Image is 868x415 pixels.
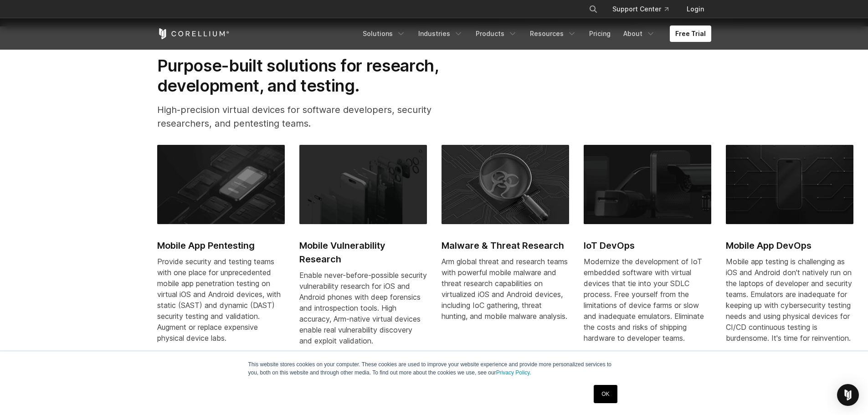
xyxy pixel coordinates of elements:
a: About [618,26,661,42]
a: Malware & Threat Research Malware & Threat Research Arm global threat and research teams with pow... [442,145,569,333]
div: Arm global threat and research teams with powerful mobile malware and threat research capabilitie... [442,256,569,322]
a: Support Center [605,1,676,17]
img: Malware & Threat Research [442,145,569,224]
a: Mobile App Pentesting Mobile App Pentesting Provide security and testing teams with one place for... [157,145,285,354]
button: Search [585,1,601,17]
div: Open Intercom Messenger [837,384,859,406]
a: Corellium Home [157,28,230,39]
img: Mobile App Pentesting [157,145,285,224]
img: Mobile App DevOps [726,145,853,224]
a: Products [470,26,523,42]
div: Enable never-before-possible security vulnerability research for iOS and Android phones with deep... [299,270,427,346]
img: IoT DevOps [584,145,711,224]
a: Pricing [584,26,616,42]
img: Mobile Vulnerability Research [299,145,427,224]
div: Navigation Menu [578,1,711,17]
p: High-precision virtual devices for software developers, security researchers, and pentesting teams. [157,103,468,130]
h2: Mobile Vulnerability Research [299,239,427,266]
a: Solutions [357,26,411,42]
a: Privacy Policy. [496,369,531,376]
h2: Mobile App Pentesting [157,239,285,252]
h2: Malware & Threat Research [442,239,569,252]
p: This website stores cookies on your computer. These cookies are used to improve your website expe... [248,360,620,377]
div: Provide security and testing teams with one place for unprecedented mobile app penetration testin... [157,256,285,343]
a: Mobile Vulnerability Research Mobile Vulnerability Research Enable never-before-possible security... [299,145,427,357]
a: Login [679,1,711,17]
h2: IoT DevOps [584,239,711,252]
a: Resources [524,26,582,42]
h2: Purpose-built solutions for research, development, and testing. [157,56,468,96]
a: Industries [413,26,468,42]
a: IoT DevOps IoT DevOps Modernize the development of IoT embedded software with virtual devices tha... [584,145,711,354]
div: Modernize the development of IoT embedded software with virtual devices that tie into your SDLC p... [584,256,711,343]
a: Free Trial [670,26,711,42]
a: OK [594,385,617,403]
h2: Mobile App DevOps [726,239,853,252]
div: Navigation Menu [357,26,711,42]
div: Mobile app testing is challenging as iOS and Android don't natively run on the laptops of develop... [726,256,853,343]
